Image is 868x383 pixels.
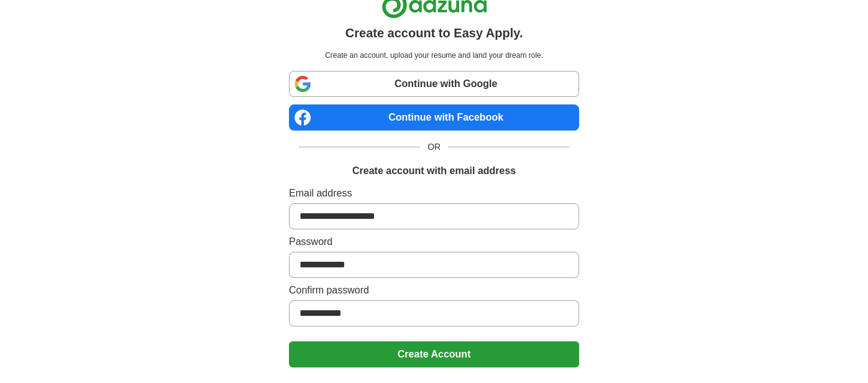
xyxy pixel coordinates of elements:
[289,234,579,249] label: Password
[291,50,577,61] p: Create an account, upload your resume and land your dream role.
[289,341,579,367] button: Create Account
[289,71,579,97] a: Continue with Google
[289,104,579,131] a: Continue with Facebook
[352,164,516,178] h1: Create account with email address
[289,283,579,298] label: Confirm password
[345,24,523,42] h1: Create account to Easy Apply.
[420,141,448,154] span: OR
[289,186,579,201] label: Email address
